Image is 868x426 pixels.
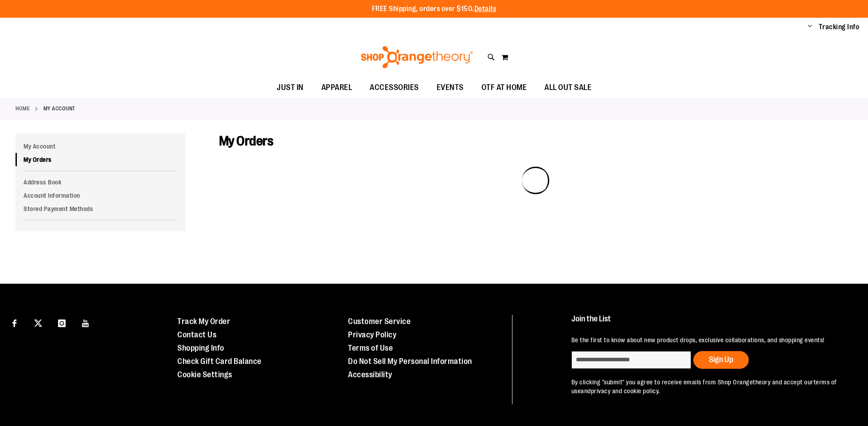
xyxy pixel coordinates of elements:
[571,315,848,331] h4: Join the List
[7,315,22,330] a: Visit our Facebook page
[177,330,216,339] a: Contact Us
[360,46,474,68] img: Shop Orangetheory
[348,357,472,366] a: Do Not Sell My Personal Information
[16,140,185,153] a: My Account
[571,379,837,395] a: terms of use
[709,355,733,364] span: Sign Up
[819,22,860,32] a: Tracking Info
[348,330,396,339] a: Privacy Policy
[177,370,232,379] a: Cookie Settings
[693,351,749,369] button: Sign Up
[177,317,230,326] a: Track My Order
[808,23,812,31] button: Account menu
[348,317,411,326] a: Customer Service
[571,378,848,395] p: By clicking "submit" you agree to receive emails from Shop Orangetheory and accept our and
[78,315,94,330] a: Visit our Youtube page
[474,5,497,13] a: Details
[16,189,185,202] a: Account Information
[31,315,46,330] a: Visit our X page
[571,336,848,344] p: Be the first to know about new product drops, exclusive collaborations, and shopping events!
[544,78,591,98] span: ALL OUT SALE
[16,176,185,189] a: Address Book
[348,344,393,352] a: Terms of Use
[16,105,30,113] a: Home
[348,370,392,379] a: Accessibility
[16,202,185,215] a: Stored Payment Methods
[321,78,352,98] span: APPAREL
[372,4,497,14] p: FREE Shipping, orders over $150.
[571,351,691,369] input: enter email
[481,78,527,98] span: OTF AT HOME
[219,133,274,149] span: My Orders
[16,153,185,166] a: My Orders
[43,105,75,113] strong: My Account
[54,315,70,330] a: Visit our Instagram page
[177,357,262,366] a: Check Gift Card Balance
[370,78,419,98] span: ACCESSORIES
[177,344,224,352] a: Shopping Info
[437,78,464,98] span: EVENTS
[277,78,304,98] span: JUST IN
[34,319,42,327] img: Twitter
[591,387,660,395] a: privacy and cookie policy.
